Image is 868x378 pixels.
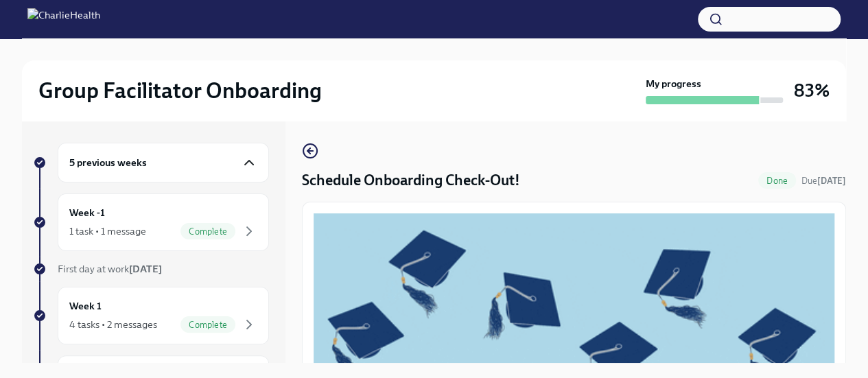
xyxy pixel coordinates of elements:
[33,193,269,251] a: Week -11 task • 1 messageComplete
[180,320,235,330] span: Complete
[801,174,846,187] span: August 23rd, 2025 10:00
[33,262,269,276] a: First day at work[DATE]
[302,170,520,191] h4: Schedule Onboarding Check-Out!
[794,78,830,103] h3: 83%
[27,8,100,30] img: CharlieHealth
[129,263,162,275] strong: [DATE]
[69,318,157,331] div: 4 tasks • 2 messages
[69,205,105,220] h6: Week -1
[38,77,322,104] h2: Group Facilitator Onboarding
[69,298,102,314] h6: Week 1
[801,176,846,186] span: Due
[58,263,162,275] span: First day at work
[69,224,146,238] div: 1 task • 1 message
[758,176,796,186] span: Done
[33,287,269,344] a: Week 14 tasks • 2 messagesComplete
[58,143,269,182] div: 5 previous weeks
[180,226,235,237] span: Complete
[817,176,846,186] strong: [DATE]
[69,155,147,170] h6: 5 previous weeks
[646,77,701,91] strong: My progress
